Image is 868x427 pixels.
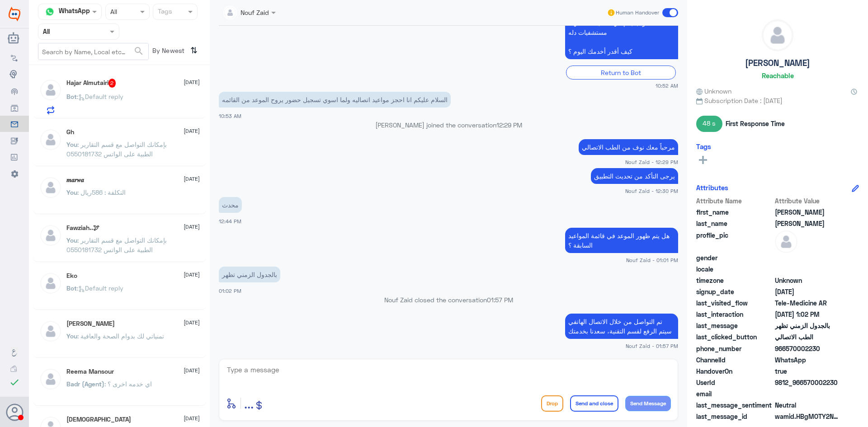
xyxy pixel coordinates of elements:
span: Bot [66,284,77,292]
button: Send and close [570,395,618,412]
p: Nouf Zaid closed the conversation [219,295,678,305]
span: Human Handover [616,9,659,17]
span: 9812_966570002230 [775,378,840,387]
span: last_message_id [696,412,773,421]
img: defaultAdmin.png [39,224,62,247]
p: 29/9/2025, 12:44 PM [219,197,242,213]
span: search [133,46,144,56]
span: last_visited_flow [696,298,773,308]
span: : اي خدمه اخرى ؟ [104,380,152,388]
span: HandoverOn [696,366,773,376]
span: last_interaction [696,310,773,319]
button: Drop [541,395,563,412]
span: 0 [775,400,840,410]
span: last_message [696,321,773,330]
p: 29/9/2025, 1:01 PM [565,228,678,253]
img: defaultAdmin.png [39,79,62,101]
span: 01:57 PM [487,296,513,304]
p: 29/9/2025, 10:53 AM [219,92,451,108]
span: 48 s [696,116,722,132]
div: Tags [156,6,172,18]
span: Attribute Value [775,196,840,206]
span: last_message_sentiment [696,400,773,410]
img: defaultAdmin.png [39,272,62,295]
span: : Default reply [77,93,123,100]
span: true [775,366,840,376]
span: timezone [696,276,773,285]
button: Send Message [625,396,671,411]
span: gender [696,253,773,263]
span: Nouf Zaid - 12:30 PM [625,187,678,195]
div: Return to Bot [566,66,676,80]
h6: Reachable [762,71,794,80]
h5: Hajar Almutairi [66,79,116,88]
button: ... [244,393,254,413]
span: Unknown [775,276,840,285]
span: email [696,389,773,399]
span: Bot [66,93,77,100]
h6: Tags [696,142,711,150]
span: You [66,332,77,340]
img: defaultAdmin.png [775,230,797,253]
span: [DATE] [184,271,200,279]
span: Subscription Date : [DATE] [696,96,859,105]
input: Search by Name, Local etc… [38,43,148,60]
span: 10:53 AM [219,113,241,119]
span: null [775,389,840,399]
span: null [775,253,840,263]
h5: Gh [66,128,74,136]
span: 10:52 AM [656,82,678,89]
span: phone_number [696,344,773,353]
span: 2 [775,355,840,365]
img: defaultAdmin.png [39,176,62,199]
span: By Newest [149,43,187,61]
h5: Reema Mansour [66,368,114,375]
span: locale [696,264,773,274]
span: UserId [696,378,773,387]
span: [DATE] [184,414,200,422]
h5: سبحان الله [66,416,131,423]
h6: Attributes [696,183,728,192]
h5: Eko [66,272,77,280]
p: 29/9/2025, 1:02 PM [219,267,280,282]
span: [DATE] [184,366,200,375]
span: : بإمكانك التواصل مع قسم التقارير الطبية على الواتس 0550181732 [66,236,167,253]
button: Avatar [6,404,23,421]
span: ... [244,395,254,411]
img: defaultAdmin.png [39,368,62,390]
span: first_name [696,207,773,217]
span: 01:02 PM [219,288,241,294]
span: wamid.HBgMOTY2NTcwMDAyMjMwFQIAEhgUM0EzNjY1REMzMEMxNTM5MDkwOUIA [775,412,840,421]
p: [PERSON_NAME] joined the conversation [219,120,678,130]
span: [DATE] [184,319,200,327]
span: last_clicked_button [696,332,773,342]
span: الطب الاتصالي [775,332,840,342]
span: signup_date [696,287,773,296]
span: 966570002230 [775,344,840,353]
span: 2025-09-29T07:52:41.878Z [775,287,840,296]
button: search [133,44,144,59]
img: Widebot Logo [9,7,20,21]
span: 12:29 PM [496,121,522,129]
span: Tele-Medicine AR [775,298,840,308]
span: 2025-09-29T10:02:00.448Z [775,310,840,319]
h5: Mohammed ALRASHED [66,320,115,328]
span: Unknown [696,86,731,96]
span: : Default reply [77,284,123,292]
span: Badr (Agent) [66,380,104,388]
span: [DATE] [184,127,200,135]
img: whatsapp.png [43,5,57,19]
span: 2 [108,79,116,88]
span: null [775,264,840,274]
p: 29/9/2025, 12:30 PM [591,168,678,184]
span: Nouf Zaid - 12:29 PM [625,158,678,166]
img: defaultAdmin.png [39,128,62,151]
i: ⇅ [190,43,198,58]
span: المطيري [775,219,840,228]
span: ChannelId [696,355,773,365]
p: 29/9/2025, 12:29 PM [579,139,678,155]
span: [DATE] [184,223,200,231]
span: Nouf Zaid - 01:01 PM [626,256,678,264]
span: [DATE] [184,78,200,86]
span: profile_pic [696,230,773,251]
